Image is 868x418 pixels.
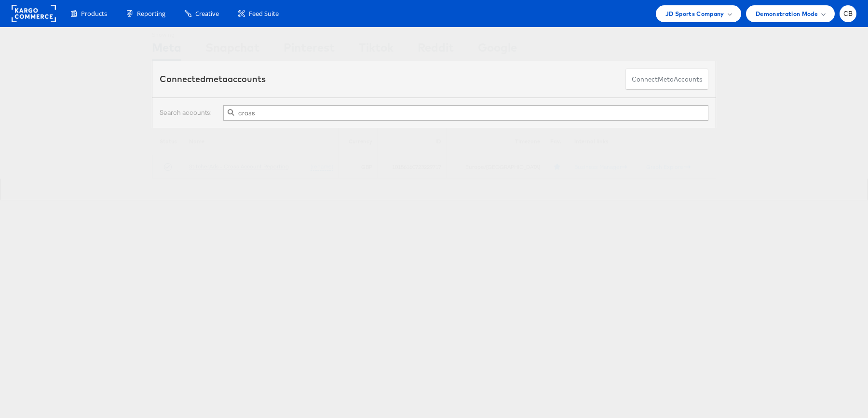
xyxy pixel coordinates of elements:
[184,128,339,155] th: Name
[447,128,545,155] th: Timezone
[152,39,181,61] div: Meta
[311,163,333,171] a: (rename)
[338,155,377,179] td: GBP
[205,39,259,61] div: Snapchat
[137,9,165,18] span: Reporting
[189,163,289,170] a: StitcherAds - Cross Account Reporting
[152,28,181,39] div: Showing
[378,155,447,179] td: 10156160723229717
[756,9,818,19] span: Demonstration Mode
[81,9,107,18] span: Products
[205,73,228,84] span: meta
[665,9,724,19] span: JD Sports Company
[646,163,691,170] a: Graph Explorer
[658,75,674,84] span: meta
[447,155,545,179] td: Europe/[GEOGRAPHIC_DATA]
[249,9,279,18] span: Feed Suite
[284,39,335,61] div: Pinterest
[152,128,184,155] th: Status
[625,69,708,90] button: ConnectmetaAccounts
[223,105,708,121] input: Filter
[843,11,853,17] span: CB
[359,39,393,61] div: Tiktok
[195,9,219,18] span: Creative
[478,39,517,61] div: Google
[338,128,377,155] th: Currency
[418,39,454,61] div: Reddit
[378,128,447,155] th: ID
[574,163,627,170] a: Business Manager
[160,73,266,85] div: Connected accounts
